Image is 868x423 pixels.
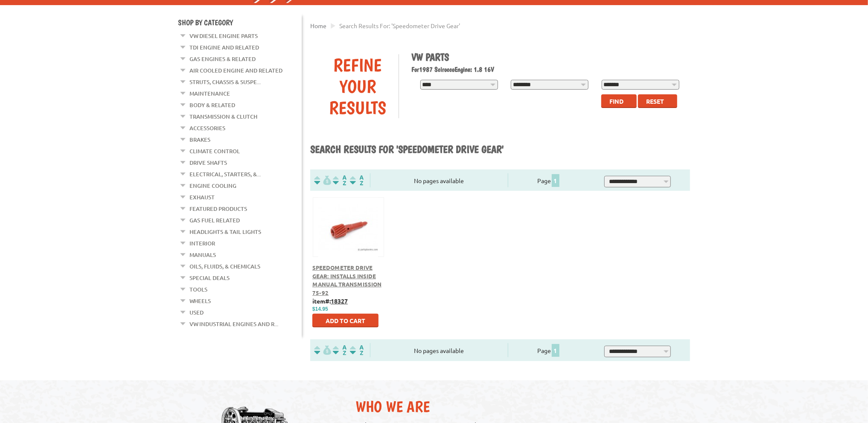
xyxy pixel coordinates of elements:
span: Search results for: 'speedometer drive gear' [339,22,460,29]
h1: VW Parts [412,51,684,63]
div: Page [508,343,589,357]
button: Add to Cart [312,314,379,327]
div: Page [508,173,589,187]
a: Climate Control [189,146,240,157]
span: Add to Cart [326,317,365,324]
a: Engine Cooling [189,180,236,191]
div: No pages available [370,176,508,185]
a: Brakes [189,134,210,145]
h4: Shop By Category [178,18,302,27]
a: Transmission & Clutch [189,111,257,122]
a: Used [189,307,204,318]
button: Reset [638,94,677,108]
a: Air Cooled Engine and Related [189,65,283,76]
b: item#: [312,297,348,305]
span: 1 [552,344,559,357]
img: Sort by Headline [331,175,348,185]
a: Exhaust [189,192,215,203]
a: Gas Fuel Related [189,215,240,226]
a: Featured Products [189,203,247,214]
span: Find [609,97,623,105]
a: Headlights & Tail Lights [189,226,261,237]
a: Electrical, Starters, &... [189,169,261,180]
u: 18327 [331,297,348,305]
a: Drive Shafts [189,157,227,168]
button: Find [601,94,637,108]
a: Wheels [189,295,211,306]
div: Refine Your Results [317,54,399,118]
a: Manuals [189,249,216,260]
a: Home [310,22,326,29]
img: Sort by Headline [331,345,348,355]
img: Sort by Sales Rank [348,175,365,185]
a: Body & Related [189,99,235,111]
span: Reset [646,97,664,105]
a: TDI Engine and Related [189,42,259,53]
img: filterpricelow.svg [314,345,331,355]
a: VW Diesel Engine Parts [189,30,258,41]
a: Oils, Fluids, & Chemicals [189,261,260,272]
span: For [412,65,419,73]
a: Maintenance [189,88,230,99]
img: Sort by Sales Rank [348,345,365,355]
a: Special Deals [189,272,230,283]
span: Engine: 1.8 16V [455,65,495,73]
a: Gas Engines & Related [189,53,256,64]
div: No pages available [370,346,508,355]
h1: Search results for 'speedometer drive gear' [310,143,690,157]
a: Interior [189,238,215,249]
a: VW Industrial Engines and R... [189,318,278,330]
img: filterpricelow.svg [314,175,331,185]
h2: Who We Are [356,397,682,416]
a: Speedometer Drive Gear: installs inside Manual Transmission 75-92 [312,264,382,296]
span: 1 [552,174,559,187]
a: Accessories [189,123,225,134]
span: $14.95 [312,306,328,312]
h2: 1987 Scirocco [412,65,684,73]
a: Tools [189,284,207,295]
a: Struts, Chassis & Suspe... [189,76,261,88]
